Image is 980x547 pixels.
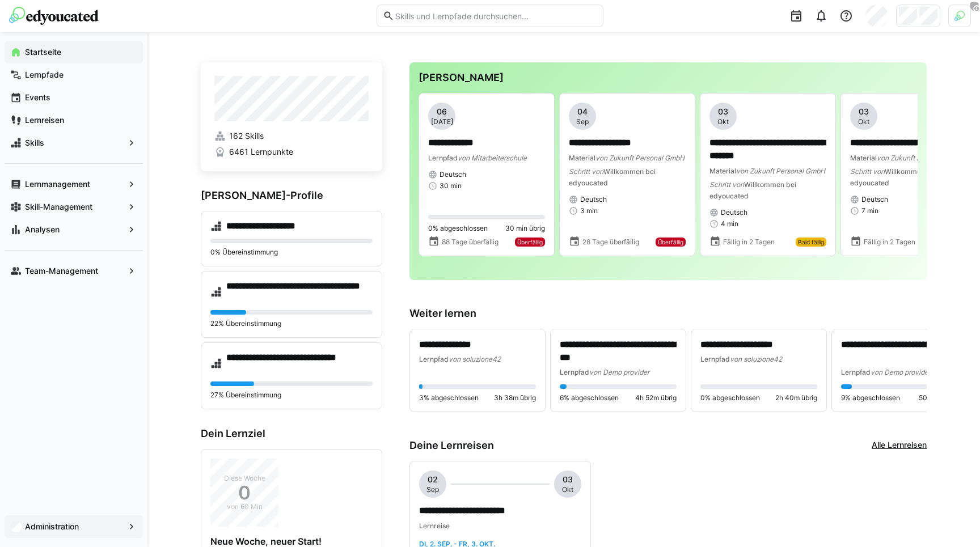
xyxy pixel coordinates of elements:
a: Alle Lernreisen [872,439,927,452]
span: 03 [563,474,573,485]
span: Material [569,154,595,162]
span: Deutsch [861,195,888,204]
p: 27% Übereinstimmung [210,391,373,400]
span: Überfällig [658,239,683,245]
span: Deutsch [721,208,747,217]
span: 4h 52m übrig [635,393,677,402]
span: 50 min übrig [919,393,958,402]
span: Okt [717,117,729,126]
span: Okt [562,485,573,494]
h3: Deine Lernreisen [409,439,494,452]
span: Willkommen bei edyoucated [709,180,796,200]
p: 22% Übereinstimmung [210,319,373,328]
span: 03 [859,106,869,117]
a: 162 Skills [214,130,369,142]
span: Schritt von [569,167,603,176]
span: 04 [577,106,588,117]
p: 0% Übereinstimmung [210,248,373,257]
span: Material [850,154,877,162]
span: von Zukunft Personal GmbH [736,167,825,175]
h3: [PERSON_NAME] [419,71,918,84]
span: 2h 40m übrig [775,393,817,402]
span: 6% abgeschlossen [560,393,619,402]
span: von Zukunft Personal GmbH [595,154,685,162]
span: 3 min [580,206,598,215]
span: von Zukunft Personal GmbH [877,154,966,162]
span: 6461 Lernpunkte [229,146,293,158]
span: Bald fällig [798,239,824,245]
span: Lernpfad [841,368,871,376]
span: Schritt von [709,180,744,189]
span: von Mitarbeiterschule [458,154,527,162]
span: [DATE] [431,117,453,126]
span: von Demo provider [871,368,931,376]
h3: Weiter lernen [409,307,927,320]
span: 0% abgeschlossen [700,393,760,402]
span: Lernpfad [419,355,449,363]
span: von Demo provider [589,368,649,376]
span: Schritt von [850,167,885,176]
span: 0% abgeschlossen [428,224,488,233]
span: Lernpfad [700,355,730,363]
h4: Neue Woche, neuer Start! [210,536,373,547]
span: Deutsch [440,170,466,179]
span: Überfällig [517,239,543,245]
span: 02 [428,474,438,485]
span: Willkommen bei edyoucated [850,167,937,187]
span: 30 min übrig [505,224,545,233]
span: 03 [718,106,728,117]
span: Lernreise [419,521,450,530]
span: von soluzione42 [730,355,782,363]
span: 3h 38m übrig [494,393,536,402]
span: Fällig in 2 Tagen [864,238,915,247]
span: 06 [437,106,447,117]
span: 3% abgeschlossen [419,393,479,402]
span: Okt [858,117,869,126]
span: von soluzione42 [449,355,501,363]
span: Fällig in 2 Tagen [723,238,775,247]
span: 30 min [440,181,462,190]
span: 7 min [861,206,878,215]
span: Lernpfad [428,154,458,162]
span: 4 min [721,219,738,228]
span: 28 Tage überfällig [582,238,639,247]
h3: Dein Lernziel [201,427,382,440]
span: Sep [576,117,589,126]
input: Skills und Lernpfade durchsuchen… [394,11,597,21]
span: 162 Skills [229,130,264,142]
span: Deutsch [580,195,607,204]
span: 88 Tage überfällig [442,238,499,247]
span: Sep [426,485,439,494]
span: Lernpfad [560,368,589,376]
span: 9% abgeschlossen [841,393,900,402]
h3: [PERSON_NAME]-Profile [201,189,382,202]
span: Willkommen bei edyoucated [569,167,656,187]
span: Material [709,167,736,175]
